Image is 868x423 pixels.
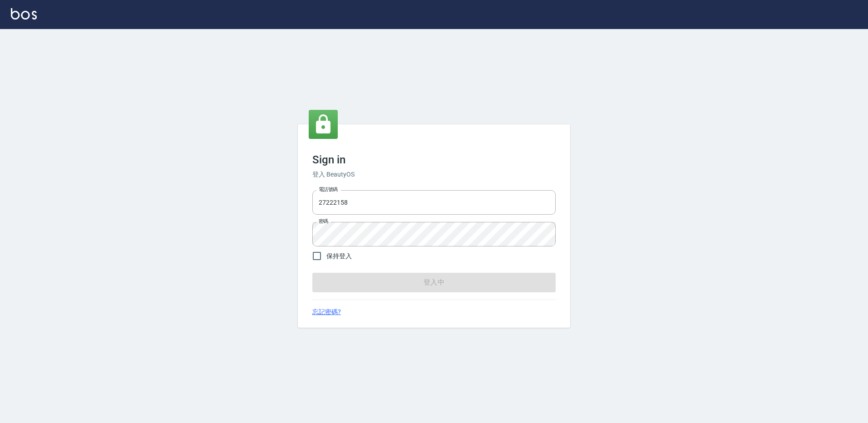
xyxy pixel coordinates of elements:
img: Logo [11,8,37,20]
h6: 登入 BeautyOS [312,170,556,179]
span: 保持登入 [326,251,352,261]
h3: Sign in [312,153,556,166]
label: 電話號碼 [319,186,338,193]
label: 密碼 [319,218,328,225]
a: 忘記密碼? [312,307,341,317]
